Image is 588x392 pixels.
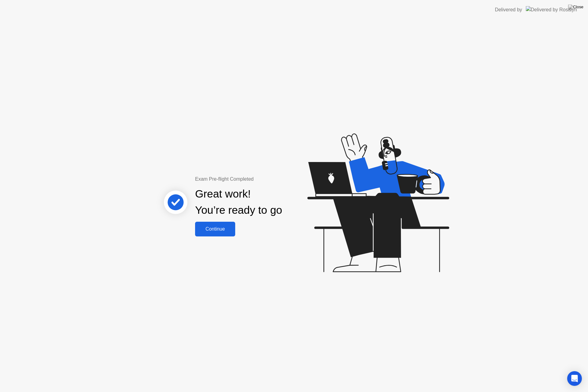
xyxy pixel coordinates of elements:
[568,5,583,9] img: Close
[495,6,522,13] div: Delivered by
[195,175,322,183] div: Exam Pre-flight Completed
[195,222,235,236] button: Continue
[197,226,233,232] div: Continue
[195,186,282,218] div: Great work! You’re ready to go
[526,6,577,13] img: Delivered by Rosalyn
[567,371,582,386] div: Open Intercom Messenger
